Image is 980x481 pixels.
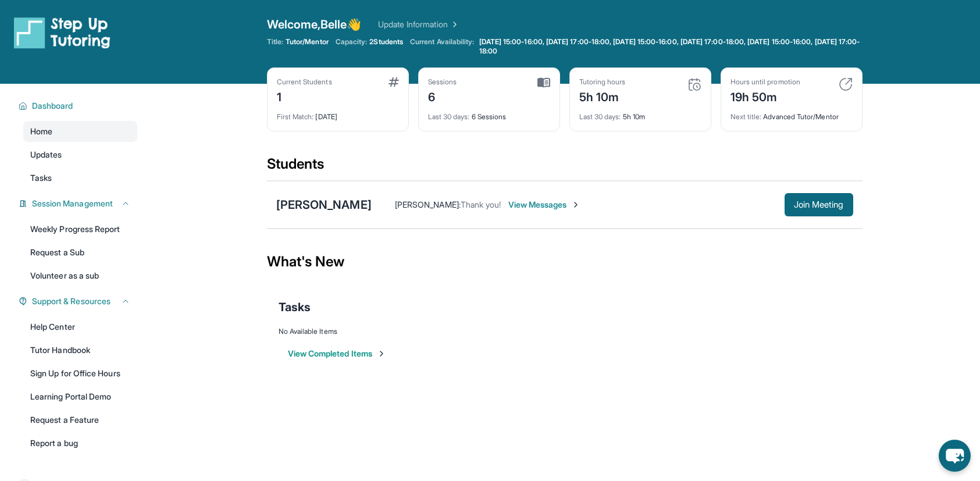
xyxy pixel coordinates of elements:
[23,144,137,165] a: Updates
[23,340,137,361] a: Tutor Handbook
[30,126,52,137] span: Home
[794,201,844,208] span: Join Meeting
[23,242,137,263] a: Request a Sub
[839,77,853,91] img: card
[730,77,800,87] div: Hours until promotion
[378,19,459,30] a: Update Information
[27,295,130,307] button: Support & Resources
[23,121,137,142] a: Home
[579,77,626,87] div: Tutoring hours
[428,77,457,87] div: Sessions
[508,199,581,211] span: View Messages
[277,105,399,122] div: [DATE]
[30,149,62,161] span: Updates
[267,16,362,33] span: Welcome, Belle 👋
[579,87,626,105] div: 5h 10m
[479,37,860,56] span: [DATE] 15:00-16:00, [DATE] 17:00-18:00, [DATE] 15:00-16:00, [DATE] 17:00-18:00, [DATE] 15:00-16:0...
[428,112,470,121] span: Last 30 days :
[276,197,372,213] div: [PERSON_NAME]
[32,295,111,307] span: Support & Resources
[730,105,853,122] div: Advanced Tutor/Mentor
[537,77,550,88] img: card
[687,77,701,91] img: card
[428,105,550,122] div: 6 Sessions
[369,37,403,47] span: 2 Students
[939,440,971,472] button: chat-button
[23,386,137,407] a: Learning Portal Demo
[27,198,130,209] button: Session Management
[23,363,137,384] a: Sign Up for Office Hours
[23,168,137,188] a: Tasks
[410,37,474,56] span: Current Availability:
[23,219,137,240] a: Weekly Progress Report
[395,199,461,209] span: [PERSON_NAME] :
[571,200,580,209] img: Chevron-Right
[267,155,863,180] div: Students
[579,112,621,121] span: Last 30 days :
[23,316,137,337] a: Help Center
[27,100,130,112] button: Dashboard
[277,112,314,121] span: First Match :
[23,433,137,454] a: Report a bug
[277,87,332,105] div: 1
[785,193,853,216] button: Join Meeting
[461,199,501,209] span: Thank you!
[288,348,386,359] button: View Completed Items
[448,19,459,30] img: Chevron Right
[579,105,701,122] div: 5h 10m
[279,327,851,336] div: No Available Items
[14,16,111,49] img: logo
[277,77,332,87] div: Current Students
[730,112,762,121] span: Next title :
[267,236,863,287] div: What's New
[477,37,863,56] a: [DATE] 15:00-16:00, [DATE] 17:00-18:00, [DATE] 15:00-16:00, [DATE] 17:00-18:00, [DATE] 15:00-16:0...
[267,37,283,47] span: Title:
[279,299,311,315] span: Tasks
[32,100,73,112] span: Dashboard
[23,409,137,430] a: Request a Feature
[23,265,137,286] a: Volunteer as a sub
[730,87,800,105] div: 19h 50m
[286,37,329,47] span: Tutor/Mentor
[32,198,113,209] span: Session Management
[30,172,52,184] span: Tasks
[336,37,368,47] span: Capacity:
[428,87,457,105] div: 6
[389,77,399,87] img: card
